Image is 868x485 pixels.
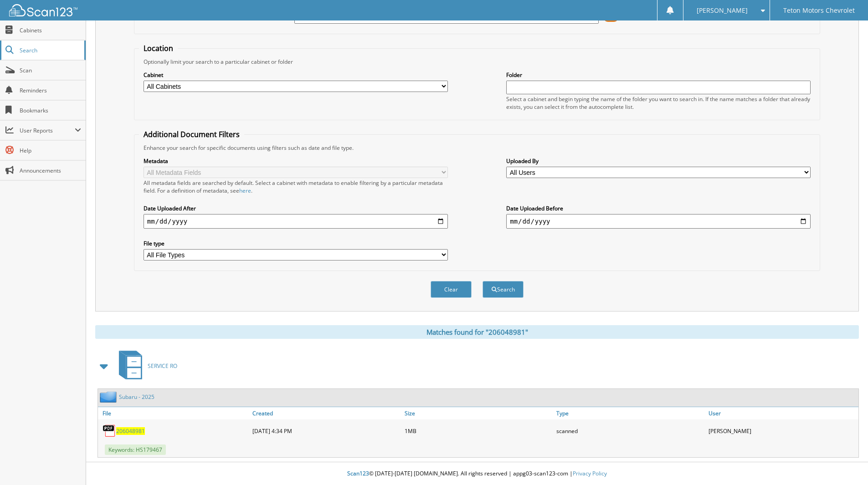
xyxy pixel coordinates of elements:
legend: Additional Document Filters [139,129,244,139]
a: Subaru - 2025 [119,393,154,401]
a: File [98,407,250,419]
a: Created [250,407,402,419]
a: Size [402,407,555,419]
div: Optionally limit your search to a particular cabinet or folder [139,58,815,66]
legend: Location [139,43,178,53]
a: Type [554,407,706,419]
input: end [506,214,811,229]
span: Search [20,46,80,54]
div: Enhance your search for specific documents using filters such as date and file type. [139,144,815,152]
span: SERVICE RO [148,362,177,370]
a: SERVICE RO [113,348,177,384]
span: Scan [20,66,81,74]
img: scan123-logo-white.svg [9,4,77,16]
span: Reminders [20,87,81,94]
span: Teton Motors Chevrolet [783,8,855,13]
span: Cabinets [20,26,81,34]
span: User Reports [20,127,75,134]
label: Metadata [144,157,448,165]
span: Scan123 [347,470,369,477]
img: PDF.png [103,424,116,438]
div: 1MB [402,422,555,440]
span: Bookmarks [20,107,81,114]
label: Date Uploaded After [144,204,448,212]
button: Clear [431,281,472,298]
img: folder2.png [100,391,119,403]
span: Keywords: HS179467 [105,444,166,455]
iframe: Chat Widget [822,441,868,485]
a: here [239,187,251,194]
a: Privacy Policy [573,470,607,477]
label: File type [144,240,448,247]
div: Select a cabinet and begin typing the name of the folder you want to search in. If the name match... [506,95,811,111]
div: Matches found for "206048981" [95,325,859,339]
button: Search [483,281,524,298]
a: User [706,407,858,419]
div: [PERSON_NAME] [706,422,858,440]
label: Date Uploaded Before [506,204,811,212]
input: start [144,214,448,229]
label: Folder [506,71,811,79]
div: scanned [554,422,706,440]
label: Uploaded By [506,157,811,165]
div: [DATE] 4:34 PM [250,422,402,440]
span: Announcements [20,167,81,174]
label: Cabinet [144,71,448,79]
div: All metadata fields are searched by default. Select a cabinet with metadata to enable filtering b... [144,179,448,194]
span: Help [20,147,81,154]
span: [PERSON_NAME] [697,8,748,13]
div: © [DATE]-[DATE] [DOMAIN_NAME]. All rights reserved | appg03-scan123-com | [86,463,868,485]
a: 206048981 [116,427,145,435]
